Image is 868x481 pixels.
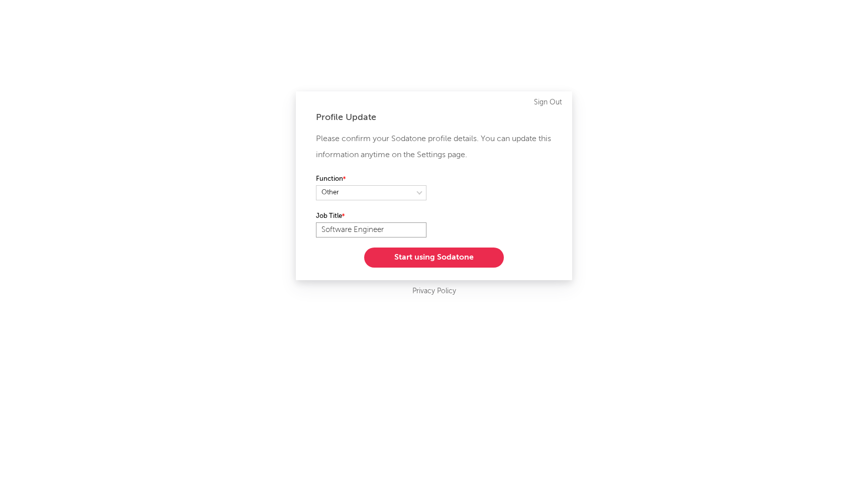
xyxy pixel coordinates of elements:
[412,285,456,298] a: Privacy Policy
[364,248,504,268] button: Start using Sodatone
[316,173,426,185] label: Function
[316,131,552,163] p: Please confirm your Sodatone profile details. You can update this information anytime on the Sett...
[534,96,562,108] a: Sign Out
[316,111,552,124] div: Profile Update
[316,210,426,222] label: Job Title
